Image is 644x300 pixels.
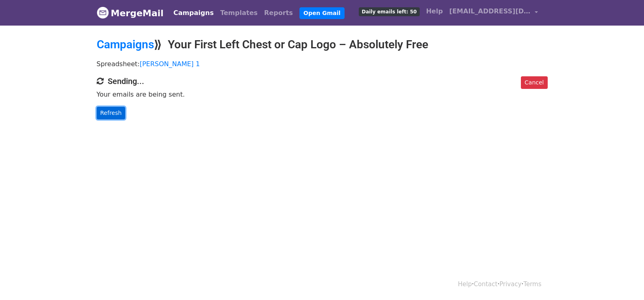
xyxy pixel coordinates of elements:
[299,7,345,19] a: Open Gmail
[140,60,200,68] a: [PERSON_NAME] 1
[97,107,126,119] a: Refresh
[356,3,423,19] a: Daily emails left: 50
[170,5,217,21] a: Campaigns
[97,4,164,22] a: MergeMail
[603,261,644,300] iframe: Chat Widget
[449,6,531,16] span: [EMAIL_ADDRESS][DOMAIN_NAME]
[458,281,472,288] a: Help
[499,281,521,288] a: Privacy
[521,76,547,89] a: Cancel
[97,6,109,19] img: MergeMail logo
[261,5,296,21] a: Reports
[446,3,541,22] a: [EMAIL_ADDRESS][DOMAIN_NAME]
[97,90,548,99] p: Your emails are being sent.
[97,60,548,68] p: Spreadsheet:
[474,281,497,288] a: Contact
[217,5,261,21] a: Templates
[523,281,541,288] a: Terms
[423,3,446,19] a: Help
[97,38,154,51] a: Campaigns
[97,76,548,86] h4: Sending...
[359,7,419,16] span: Daily emails left: 50
[97,38,548,52] h2: ⟫ Your First Left Chest or Cap Logo – Absolutely Free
